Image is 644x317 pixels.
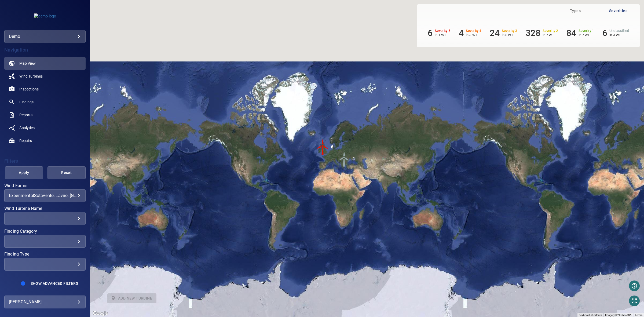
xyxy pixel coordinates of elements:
span: Wind Turbines [19,74,43,79]
span: Imagery ©2025 NASA [605,314,632,316]
button: Apply [5,166,43,179]
img: windFarmIconCat5.svg [315,139,331,155]
h6: Severity 4 [466,29,481,33]
h4: Filters [4,158,86,164]
h4: Navigation [4,47,86,53]
span: Repairs [19,138,32,143]
img: windFarmIconUnclassified.svg [336,151,352,167]
span: Severities [600,8,636,14]
span: Map View [19,61,36,66]
div: Wind Farms [4,189,86,202]
img: demo-logo [34,13,56,19]
div: ExperimentalSotavento, Lavrio, [GEOGRAPHIC_DATA] [9,193,81,198]
button: Reset [47,166,86,179]
h6: Severity 1 [579,29,594,33]
p: in 7 WT [543,33,558,37]
span: Apply [12,169,36,176]
h6: 6 [428,28,433,38]
span: Reports [19,112,32,118]
span: Findings [19,99,34,105]
h6: 4 [459,28,464,38]
div: demo [9,32,81,41]
a: Terms (opens in new tab) [635,314,642,316]
label: Wind Turbine Name [4,206,86,211]
li: Severity Unclassified [602,28,629,38]
h6: 24 [490,28,499,38]
a: repairs noActive [4,134,86,147]
div: demo [4,30,86,43]
label: Finding Category [4,229,86,234]
h6: 328 [526,28,540,38]
button: Keyboard shortcuts [579,313,602,317]
li: Severity 5 [428,28,450,38]
div: Finding Category [4,235,86,248]
a: inspections noActive [4,83,86,96]
h6: Severity 3 [502,29,517,33]
p: in 3 WT [609,33,629,37]
p: in 7 WT [579,33,594,37]
a: findings noActive [4,96,86,108]
span: Analytics [19,125,35,130]
p: in 3 WT [466,33,481,37]
a: analytics noActive [4,121,86,134]
span: Show Advanced Filters [31,281,78,286]
h6: Severity 5 [435,29,450,33]
a: Open this area in Google Maps (opens a new window) [92,310,109,317]
img: Google [92,310,109,317]
li: Severity 1 [566,28,594,38]
h6: 84 [566,28,576,38]
gmp-advanced-marker: 6 [315,139,331,156]
div: 6 [331,139,333,155]
label: Finding Type [4,252,86,256]
li: Severity 4 [459,28,481,38]
label: Wind Farms [4,184,86,188]
gmp-advanced-marker: 4 [336,151,352,168]
div: Finding Type [4,258,86,271]
li: Severity 2 [526,28,558,38]
button: Show Advanced Filters [27,279,81,288]
span: Inspections [19,86,39,92]
span: Reset [54,169,79,176]
a: windturbines noActive [4,70,86,83]
h6: 6 [602,28,607,38]
div: [PERSON_NAME] [9,298,81,306]
span: Types [557,8,594,14]
div: 4 [352,151,355,167]
p: in 1 WT [435,33,450,37]
div: Wind Turbine Name [4,212,86,225]
li: Severity 3 [490,28,517,38]
h6: Unclassified [609,29,629,33]
h6: Severity 2 [543,29,558,33]
a: map active [4,57,86,70]
a: reports noActive [4,108,86,121]
p: in 6 WT [502,33,517,37]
